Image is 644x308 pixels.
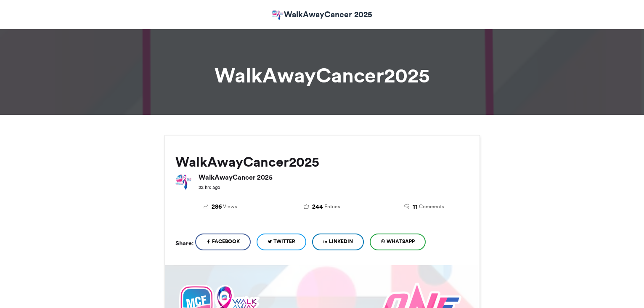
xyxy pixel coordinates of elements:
[272,10,284,21] img: Adeleye Akapo
[324,203,340,210] span: Entries
[175,154,469,170] h2: WalkAwayCancer2025
[277,202,367,212] a: 244 Entries
[212,202,222,212] span: 286
[312,234,364,250] a: LinkedIn
[195,234,251,250] a: Facebook
[272,8,372,21] a: WalkAwayCancer 2025
[379,202,469,212] a: 11 Comments
[199,184,220,190] small: 22 hrs ago
[387,238,415,245] span: WhatsApp
[273,238,295,245] span: Twitter
[413,202,418,212] span: 11
[312,202,323,212] span: 244
[223,203,237,210] span: Views
[419,203,444,210] span: Comments
[175,238,193,249] h5: Share:
[89,65,556,85] h1: WalkAwayCancer2025
[370,234,426,250] a: WhatsApp
[175,174,192,191] img: WalkAwayCancer 2025
[199,174,469,181] h6: WalkAwayCancer 2025
[329,238,353,245] span: LinkedIn
[175,202,265,212] a: 286 Views
[257,234,306,250] a: Twitter
[212,238,240,245] span: Facebook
